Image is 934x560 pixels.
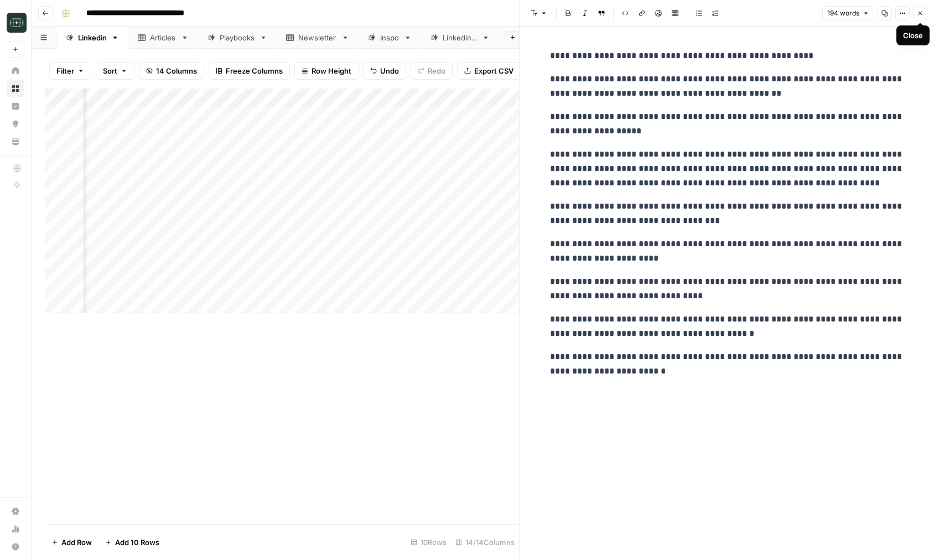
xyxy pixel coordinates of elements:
[474,65,513,76] span: Export CSV
[150,32,177,43] div: Articles
[451,533,519,551] div: 14/14 Columns
[298,32,337,43] div: Newsletter
[7,133,24,151] a: Your Data
[115,537,159,548] span: Add 10 Rows
[56,65,74,76] span: Filter
[7,115,24,133] a: Opportunities
[359,27,421,49] a: Inspo
[822,6,874,20] button: 194 words
[294,62,359,80] button: Row Height
[128,27,198,49] a: Articles
[226,65,283,76] span: Freeze Columns
[7,13,27,33] img: Catalyst Logo
[380,32,399,43] div: Inspo
[363,62,406,80] button: Undo
[49,62,91,80] button: Filter
[7,520,24,538] a: Usage
[61,537,92,548] span: Add Row
[7,9,24,37] button: Workspace: Catalyst
[209,62,290,80] button: Freeze Columns
[406,533,451,551] div: 10 Rows
[457,62,521,80] button: Export CSV
[7,538,24,556] button: Help + Support
[7,80,24,97] a: Browse
[220,32,255,43] div: Playbooks
[277,27,359,49] a: Newsletter
[312,65,351,76] span: Row Height
[380,65,399,76] span: Undo
[45,533,98,551] button: Add Row
[98,533,166,551] button: Add 10 Rows
[78,32,107,43] div: Linkedin
[103,65,117,76] span: Sort
[428,65,445,76] span: Redo
[411,62,453,80] button: Redo
[7,502,24,520] a: Settings
[156,65,197,76] span: 14 Columns
[827,8,859,18] span: 194 words
[198,27,277,49] a: Playbooks
[421,27,499,49] a: Linkedin 2
[96,62,134,80] button: Sort
[56,27,128,49] a: Linkedin
[7,97,24,115] a: Insights
[7,62,24,80] a: Home
[443,32,478,43] div: Linkedin 2
[139,62,204,80] button: 14 Columns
